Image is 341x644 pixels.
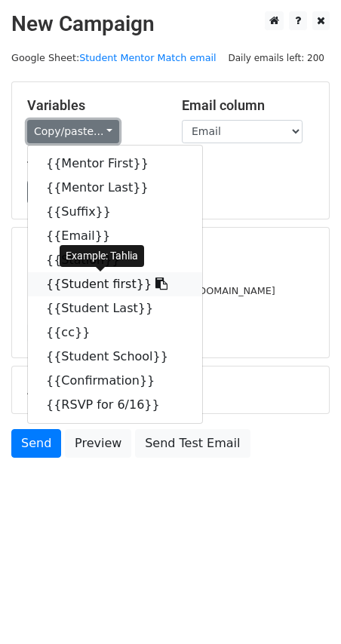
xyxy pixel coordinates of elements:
a: Copy/paste... [27,120,119,143]
div: Example: Tahlia [60,245,144,267]
a: {{Student first}} [28,272,202,296]
a: {{cc}} [28,320,202,345]
a: Student Mentor Match email [79,52,216,63]
a: Send Test Email [135,429,250,458]
span: Daily emails left: 200 [223,50,330,66]
a: {{Student Last}} [28,296,202,320]
a: {{Mentor Last}} [28,176,202,200]
a: {{RSVP for 6/16}} [28,393,202,417]
a: Preview [65,429,131,458]
a: Send [11,429,61,458]
small: [PERSON_NAME][EMAIL_ADDRESS][DOMAIN_NAME] [27,285,275,296]
small: Google Sheet: [11,52,217,63]
a: {{Mentor First}} [28,152,202,176]
a: {{Suffix}} [28,200,202,224]
a: {{Confirmation}} [28,369,202,393]
a: {{Email}} [28,224,202,248]
a: {{Student School}} [28,345,202,369]
a: {{Station}} [28,248,202,272]
a: Daily emails left: 200 [223,52,330,63]
iframe: Chat Widget [266,572,341,644]
h5: Email column [182,97,314,114]
h2: New Campaign [11,11,330,37]
h5: Variables [27,97,159,114]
